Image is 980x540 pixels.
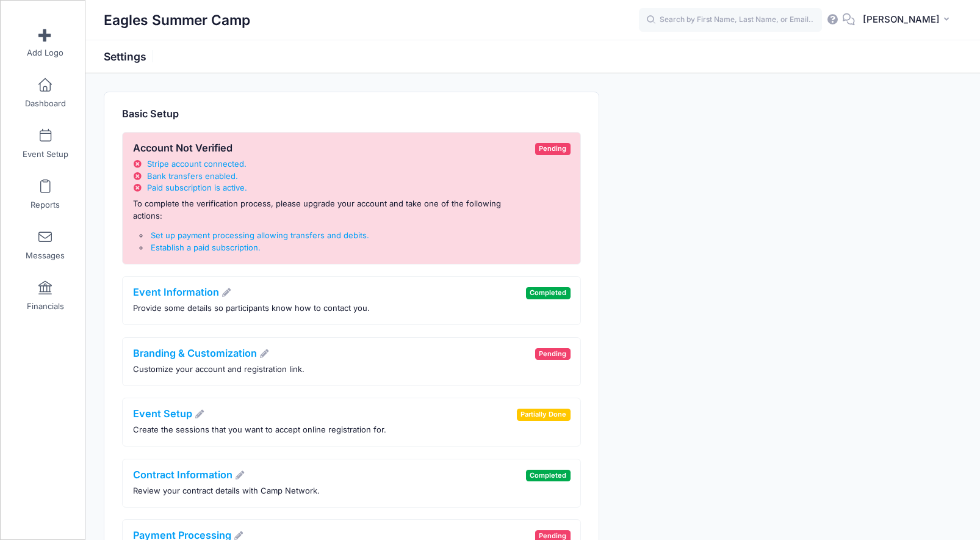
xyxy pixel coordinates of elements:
[133,159,247,169] a: Stripe account connected.
[133,198,529,222] p: To complete the verification process, please upgrade your account and take one of the following a...
[855,6,962,34] button: [PERSON_NAME]
[133,286,232,298] a: Event Information
[16,122,74,165] a: Event Setup
[133,347,270,359] a: Branding & Customization
[147,159,244,169] span: Stripe account connected
[517,409,571,420] span: Partially Done
[16,274,74,317] a: Financials
[23,149,68,159] span: Event Setup
[133,302,370,315] p: Provide some details so participants know how to contact you.
[147,171,236,181] span: Bank transfers enabled
[133,485,320,497] p: Review your contract details with Camp Network.
[526,287,571,299] span: Completed
[151,243,258,252] span: Establish a paid subscription
[149,243,261,252] a: Establish a paid subscription.
[26,250,65,261] span: Messages
[25,98,66,109] span: Dashboard
[863,13,940,26] span: [PERSON_NAME]
[526,470,571,481] span: Completed
[133,142,529,155] h4: Account Not Verified
[16,21,74,64] a: Add Logo
[16,173,74,216] a: Reports
[27,301,64,312] span: Financials
[104,50,157,63] h1: Settings
[639,8,822,32] input: Search by First Name, Last Name, or Email...
[16,224,74,266] a: Messages
[133,407,205,420] a: Event Setup
[133,171,239,181] a: Bank transfers enabled.
[151,230,367,240] span: Set up payment processing allowing transfers and debits
[133,469,245,481] a: Contract Information
[149,230,369,240] a: Set up payment processing allowing transfers and debits.
[27,48,63,58] span: Add Logo
[535,348,571,360] span: Pending
[122,108,581,120] h4: Basic Setup
[133,183,248,192] a: Paid subscription is active.
[104,6,250,34] h1: Eagles Summer Camp
[16,71,74,114] a: Dashboard
[535,143,571,155] span: Pending
[133,363,304,376] p: Customize your account and registration link.
[31,200,60,210] span: Reports
[133,424,386,436] p: Create the sessions that you want to accept online registration for.
[147,183,245,192] span: Paid subscription is active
